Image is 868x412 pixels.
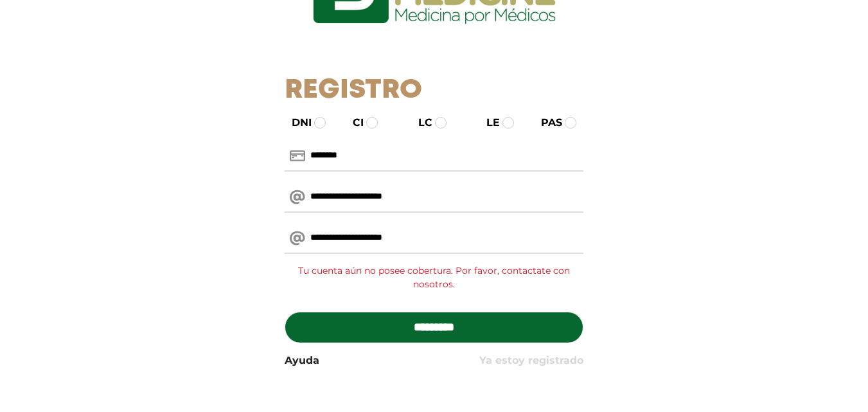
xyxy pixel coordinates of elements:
[285,259,583,296] div: Tu cuenta aún no posee cobertura. Por favor, contactate con nosotros.
[341,115,364,130] label: CI
[285,353,319,368] a: Ayuda
[529,115,562,130] label: PAS
[407,115,432,130] label: LC
[479,353,583,368] a: Ya estoy registrado
[475,115,500,130] label: LE
[280,115,312,130] label: DNI
[285,75,583,107] h1: Registro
